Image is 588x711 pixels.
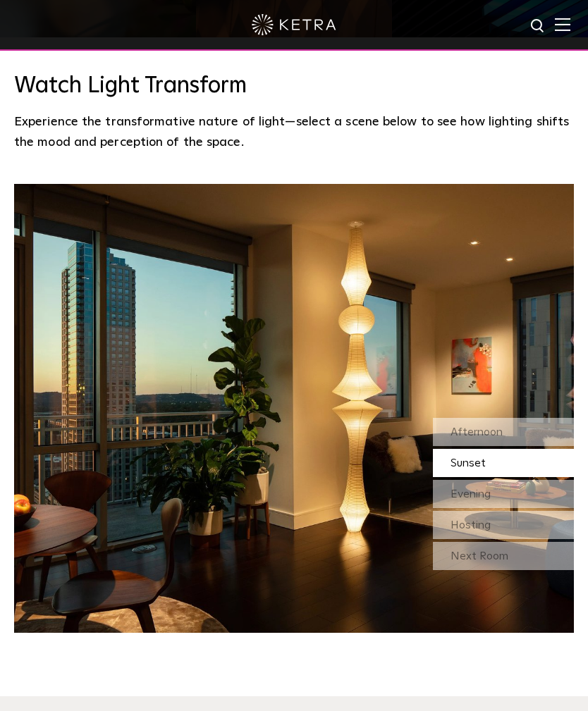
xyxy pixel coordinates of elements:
img: SS_HBD_LivingRoom_Desktop_02 [14,184,574,633]
span: Afternoon [451,426,503,438]
span: Hosting [451,519,491,531]
div: Next Room [433,542,574,570]
img: Hamburger%20Nav.svg [555,18,570,31]
p: Experience the transformative nature of light—select a scene below to see how lighting shifts the... [14,112,574,152]
span: Sunset [451,457,486,469]
img: ketra-logo-2019-white [252,14,336,35]
span: Evening [451,488,491,500]
h3: Watch Light Transform [14,73,574,99]
img: search icon [529,18,547,35]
